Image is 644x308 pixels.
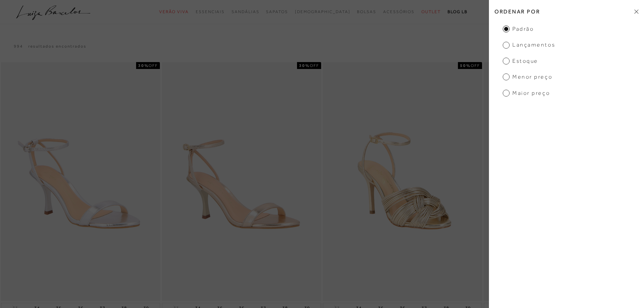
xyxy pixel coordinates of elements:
[383,6,415,18] a: categoryNavScreenReaderText
[310,63,319,68] span: OFF
[503,89,550,97] span: Maior Preço
[421,6,441,18] a: categoryNavScreenReaderText
[159,6,189,18] a: categoryNavScreenReaderText
[299,63,310,68] strong: 30%
[448,6,468,18] a: BLOG LB
[232,6,259,18] a: categoryNavScreenReaderText
[357,6,376,18] a: categoryNavScreenReaderText
[295,9,350,14] span: [DEMOGRAPHIC_DATA]
[14,43,23,49] p: 994
[163,63,320,300] img: SANDÁLIA DE TIRAS FINAS METALIZADA DOURADA E SALTO ALTO FINO
[383,9,415,14] span: Acessórios
[503,57,538,65] span: Estoque
[503,73,552,81] span: Menor Preço
[324,63,481,300] img: SANDÁLIA SALTO ALTO MULTITIRAS ROLOTÊ DOURADO
[460,63,471,68] strong: 50%
[448,9,468,14] span: BLOG LB
[138,63,149,68] strong: 30%
[2,63,160,300] img: SANDÁLIA DE TIRAS FINAS METALIZADA PRATA E SALTO ALTO FINO
[159,9,189,14] span: Verão Viva
[503,25,534,33] span: Padrão
[489,3,644,20] h2: Ordenar por
[266,6,288,18] a: categoryNavScreenReaderText
[149,63,158,68] span: OFF
[196,9,225,14] span: Essenciais
[357,9,376,14] span: Bolsas
[28,43,86,49] p: resultados encontrados
[266,9,288,14] span: Sapatos
[421,9,441,14] span: Outlet
[484,63,642,300] img: SANDÁLIA DE TIRAS ULTRA FINAS EM COURO DOURADO DE SALTO ALTO FINO
[295,6,350,18] a: noSubCategoriesText
[471,63,480,68] span: OFF
[196,6,225,18] a: categoryNavScreenReaderText
[232,9,259,14] span: Sandálias
[503,41,555,49] span: Lançamentos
